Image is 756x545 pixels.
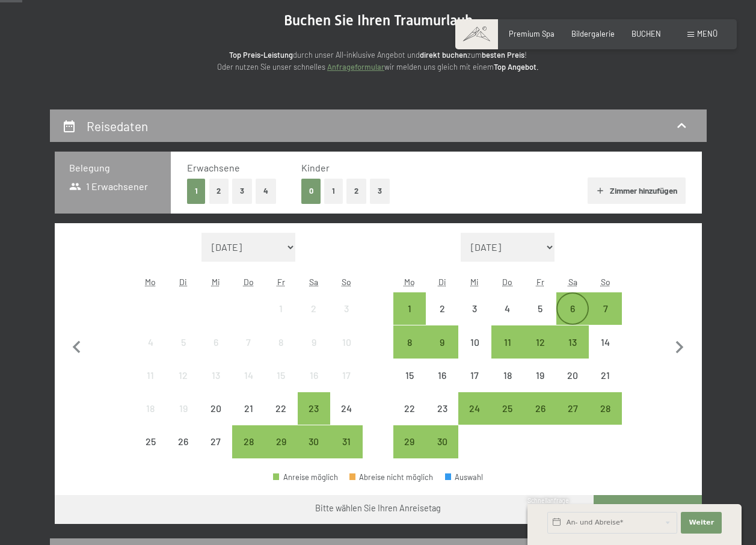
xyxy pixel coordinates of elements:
div: Anreise nicht möglich [589,359,621,392]
div: Wed Sep 24 2025 [458,392,491,425]
div: Thu Aug 14 2025 [232,359,265,392]
div: Anreise nicht möglich [298,359,330,392]
div: 18 [493,371,523,401]
div: 18 [135,404,165,434]
div: Anreise möglich [298,425,330,458]
div: 15 [266,371,296,401]
div: Sun Sep 28 2025 [589,392,621,425]
button: Nächster Monat [667,233,692,459]
button: Zimmer hinzufügen [588,177,686,204]
div: 12 [168,371,198,401]
div: 9 [299,337,329,368]
div: Thu Sep 18 2025 [491,359,524,392]
div: Abreise nicht möglich [349,473,434,481]
div: Anreise nicht möglich [393,359,426,392]
div: Anreise nicht möglich [232,359,265,392]
div: Tue Aug 05 2025 [167,325,200,358]
div: Mon Aug 25 2025 [134,425,167,458]
button: Vorheriger Monat [64,233,90,459]
div: 1 [395,304,425,334]
div: Sat Aug 16 2025 [298,359,330,392]
div: 25 [135,437,165,467]
abbr: Sonntag [601,277,610,287]
div: Sun Aug 17 2025 [330,359,363,392]
div: 7 [233,337,263,368]
strong: Top Angebot. [494,62,539,72]
div: Sat Aug 09 2025 [298,325,330,358]
div: 17 [331,371,361,401]
div: 24 [459,404,490,434]
div: Sat Aug 23 2025 [298,392,330,425]
button: 4 [256,179,276,203]
h3: Belegung [69,161,157,174]
div: Anreise nicht möglich [393,392,426,425]
div: Mon Sep 22 2025 [393,392,426,425]
div: Sat Sep 20 2025 [556,359,589,392]
div: Thu Sep 04 2025 [491,292,524,325]
div: 8 [395,337,425,368]
abbr: Donnerstag [244,277,254,287]
div: Sat Aug 02 2025 [298,292,330,325]
div: Anreise nicht möglich [200,425,232,458]
div: Wed Aug 06 2025 [200,325,232,358]
button: 0 [301,179,321,203]
div: Anreise nicht möglich [134,359,167,392]
div: Anreise nicht möglich [167,392,200,425]
div: Fri Sep 05 2025 [524,292,556,325]
div: 21 [590,371,620,401]
div: 15 [395,371,425,401]
div: Fri Aug 22 2025 [265,392,297,425]
abbr: Donnerstag [502,277,512,287]
button: 2 [209,179,229,203]
div: Sun Aug 03 2025 [330,292,363,325]
div: Anreise nicht möglich [426,392,458,425]
div: 2 [299,304,329,334]
div: Wed Aug 13 2025 [200,359,232,392]
div: Wed Aug 27 2025 [200,425,232,458]
div: 7 [590,304,620,334]
div: Anreise nicht möglich [167,359,200,392]
div: Fri Sep 19 2025 [524,359,556,392]
abbr: Samstag [568,277,577,287]
div: Anreise möglich [556,392,589,425]
div: 29 [266,437,296,467]
div: Anreise möglich [393,325,426,358]
abbr: Freitag [536,277,544,287]
button: 1 [324,179,343,203]
div: Mon Aug 04 2025 [134,325,167,358]
div: Tue Sep 09 2025 [426,325,458,358]
span: Bildergalerie [571,29,615,38]
div: Anreise nicht möglich [265,325,297,358]
div: Sun Sep 14 2025 [589,325,621,358]
div: Auswahl [445,473,484,481]
a: Premium Spa [509,29,555,38]
div: Anreise nicht möglich [589,325,621,358]
abbr: Montag [404,277,415,287]
div: Anreise möglich [393,425,426,458]
div: 1 [266,304,296,334]
div: 22 [266,404,296,434]
div: Anreise nicht möglich [265,292,297,325]
div: Fri Aug 01 2025 [265,292,297,325]
div: 30 [299,437,329,467]
div: Anreise nicht möglich [134,425,167,458]
div: Thu Sep 25 2025 [491,392,524,425]
div: 3 [459,304,490,334]
div: 29 [395,437,425,467]
button: 3 [370,179,390,203]
div: Anreise nicht möglich [134,392,167,425]
div: Wed Sep 10 2025 [458,325,491,358]
div: Anreise möglich [273,473,338,481]
div: Sun Sep 21 2025 [589,359,621,392]
div: Anreise möglich [524,325,556,358]
span: 1 Erwachsener [69,180,149,193]
div: Anreise möglich [265,425,297,458]
div: 26 [168,437,198,467]
div: Anreise möglich [524,392,556,425]
div: Tue Aug 26 2025 [167,425,200,458]
h2: Reisedaten [87,119,148,134]
abbr: Montag [145,277,156,287]
div: Anreise möglich [330,425,363,458]
div: Anreise nicht möglich [458,292,491,325]
button: Weiter [681,512,722,534]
